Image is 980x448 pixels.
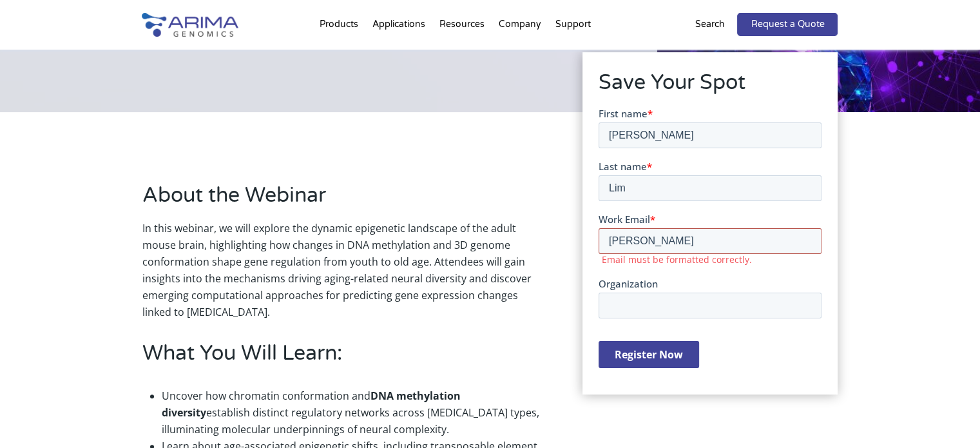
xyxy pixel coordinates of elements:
[142,13,238,37] img: Arima-Genomics-logo
[737,13,838,36] a: Request a Quote
[599,107,821,379] iframe: Form 1
[599,68,821,107] h2: Save Your Spot
[142,339,544,378] h2: What You Will Learn:
[142,220,544,320] p: In this webinar, we will explore the dynamic epigenetic landscape of the adult mouse brain, highl...
[142,181,544,220] h2: About the Webinar
[162,387,544,438] li: Uncover how chromatin conformation and establish distinct regulatory networks across [MEDICAL_DAT...
[695,16,724,33] p: Search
